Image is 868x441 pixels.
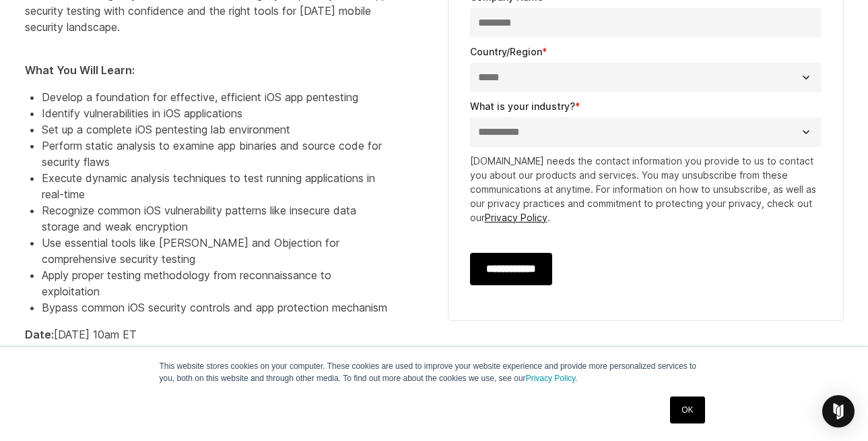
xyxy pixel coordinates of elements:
[470,100,575,112] span: What is your industry?
[42,202,389,235] li: Recognize common iOS vulnerability patterns like insecure data storage and weak encryption
[42,170,389,202] li: Execute dynamic analysis techniques to test running applications in real-time
[470,46,542,57] span: Country/Region
[822,395,855,428] div: Open Intercom Messenger
[160,360,709,384] p: This website stores cookies on your computer. These cookies are used to improve your website expe...
[42,89,389,105] li: Develop a foundation for effective, efficient iOS app pentesting
[25,326,389,343] p: [DATE] 10am ET
[42,299,389,316] li: Bypass common iOS security controls and app protection mechanism
[25,328,54,341] strong: Date:
[42,267,389,299] li: Apply proper testing methodology from reconnaissance to exploitation
[42,121,389,138] li: Set up a complete iOS pentesting lab environment
[526,374,578,383] a: Privacy Policy.
[42,105,389,121] li: Identify vulnerabilities in iOS applications
[485,212,547,223] a: Privacy Policy
[670,396,704,423] a: OK
[25,63,135,77] strong: What You Will Learn:
[42,235,389,267] li: Use essential tools like [PERSON_NAME] and Objection for comprehensive security testing
[470,154,822,225] p: [DOMAIN_NAME] needs the contact information you provide to us to contact you about our products a...
[42,138,389,170] li: Perform static analysis to examine app binaries and source code for security flaws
